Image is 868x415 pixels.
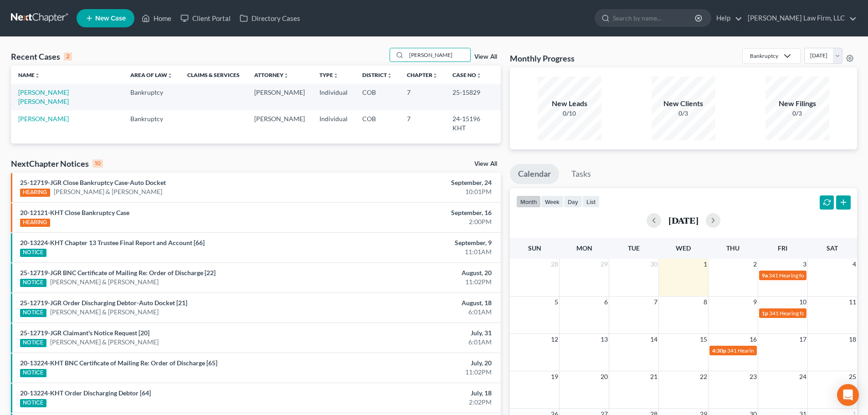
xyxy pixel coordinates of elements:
div: 10:01PM [340,187,492,196]
h2: [DATE] [668,215,699,225]
div: September, 9 [340,238,492,247]
a: Home [137,10,176,26]
div: NOTICE [20,339,46,347]
a: 25-12719-JGR BNC Certificate of Mailing Re: Order of Discharge [22] [20,269,216,277]
td: Bankruptcy [123,84,180,110]
span: Tue [628,244,640,252]
div: July, 20 [340,359,492,368]
div: HEARING [20,189,50,197]
a: Attorneyunfold_more [254,72,289,78]
a: View All [474,54,497,60]
a: [PERSON_NAME] [PERSON_NAME] [18,88,69,105]
div: 2:00PM [340,217,492,226]
span: 24 [798,371,807,382]
a: Chapterunfold_more [407,72,438,78]
span: 4:30p [712,347,726,354]
a: 20-13224-KHT BNC Certificate of Mailing Re: Order of Discharge [65] [20,359,217,367]
div: September, 24 [340,178,492,187]
div: 6:01AM [340,307,492,317]
span: 341 Hearing for [PERSON_NAME] [769,272,850,279]
span: Mon [576,244,592,252]
span: 8 [703,297,708,307]
div: NOTICE [20,249,46,257]
i: unfold_more [387,73,392,78]
i: unfold_more [333,73,339,78]
i: unfold_more [167,73,173,78]
span: 30 [649,259,658,270]
div: Bankruptcy [750,52,778,60]
a: 20-13224-KHT Chapter 13 Trustee Final Report and Account [66] [20,239,205,246]
span: Thu [726,244,740,252]
span: Fri [778,244,787,252]
a: Area of Lawunfold_more [130,72,173,78]
div: Open Intercom Messenger [837,384,859,406]
i: unfold_more [35,73,40,78]
td: 25-15829 [445,84,501,110]
a: [PERSON_NAME] & [PERSON_NAME] [50,338,159,347]
span: 13 [600,334,609,345]
span: 29 [600,259,609,270]
span: 19 [550,371,559,382]
a: Help [712,10,742,26]
a: 25-12719-JGR Close Bankruptcy Case-Auto Docket [20,179,166,186]
span: 2 [752,259,758,270]
div: August, 20 [340,268,492,277]
div: July, 31 [340,328,492,338]
div: 2:02PM [340,398,492,407]
span: 28 [550,259,559,270]
a: Case Nounfold_more [452,72,482,78]
span: 18 [848,334,857,345]
span: 21 [649,371,658,382]
span: 5 [554,297,559,307]
i: unfold_more [283,73,289,78]
span: 25 [848,371,857,382]
span: 20 [600,371,609,382]
span: Sun [528,244,541,252]
i: unfold_more [476,73,482,78]
span: 14 [649,334,658,345]
span: 6 [603,297,609,307]
span: 11 [848,297,857,307]
span: 17 [798,334,807,345]
a: [PERSON_NAME] [18,115,69,123]
span: Sat [827,244,838,252]
div: July, 18 [340,389,492,398]
span: 22 [699,371,708,382]
div: 0/3 [765,109,829,118]
h3: Monthly Progress [510,53,575,64]
span: Wed [676,244,691,252]
span: 23 [749,371,758,382]
div: 0/3 [652,109,715,118]
span: 9a [762,272,768,279]
td: Bankruptcy [123,110,180,136]
span: 1p [762,310,768,317]
span: 7 [653,297,658,307]
td: COB [355,84,400,110]
i: unfold_more [432,73,438,78]
span: 10 [798,297,807,307]
td: Individual [312,110,355,136]
td: COB [355,110,400,136]
div: NOTICE [20,369,46,377]
div: 6:01AM [340,338,492,347]
a: 20-13224-KHT Order Discharging Debtor [64] [20,389,151,397]
div: 2 [64,52,72,61]
td: Individual [312,84,355,110]
div: New Filings [765,98,829,109]
td: 7 [400,84,445,110]
a: Calendar [510,164,559,184]
a: [PERSON_NAME] & [PERSON_NAME] [50,307,159,317]
span: 4 [852,259,857,270]
span: 341 Hearing for [PERSON_NAME] [769,310,851,317]
div: NextChapter Notices [11,158,103,169]
span: 9 [752,297,758,307]
a: View All [474,161,497,167]
td: 24-15196 KHT [445,110,501,136]
a: Nameunfold_more [18,72,40,78]
div: 11:02PM [340,277,492,287]
a: [PERSON_NAME] Law Firm, LLC [743,10,857,26]
div: 11:01AM [340,247,492,256]
td: [PERSON_NAME] [247,110,312,136]
a: Typeunfold_more [319,72,339,78]
div: New Leads [538,98,601,109]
